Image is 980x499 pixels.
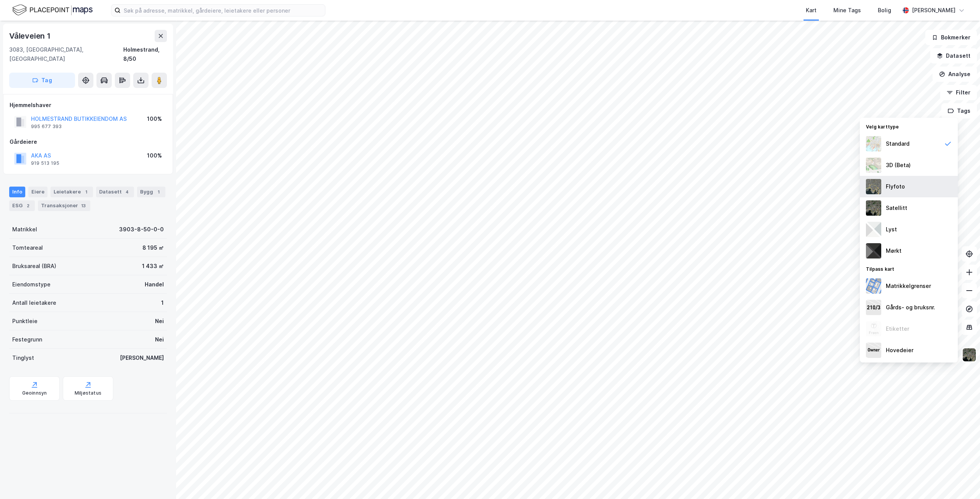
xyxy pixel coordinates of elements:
[9,73,75,88] button: Tag
[80,202,87,210] div: 13
[142,243,164,252] div: 8 195 ㎡
[96,187,134,197] div: Datasett
[155,188,162,196] div: 1
[12,262,56,271] div: Bruksareal (BRA)
[833,6,861,15] div: Mine Tags
[925,30,977,45] button: Bokmerker
[886,346,913,355] div: Hovedeier
[22,390,47,396] div: Geoinnsyn
[24,202,32,210] div: 2
[866,222,881,237] img: luj3wr1y2y3+OchiMxRmMxRlscgabnMEmZ7DJGWxyBpucwSZnsMkZbHIGm5zBJmewyRlscgabnMEmZ7DJGWxyBpucwSZnsMkZ...
[866,243,881,258] img: nCdM7BzjoCAAAAAElFTkSuQmCC
[886,303,935,312] div: Gårds- og bruksnr.
[12,225,37,234] div: Matrikkel
[31,160,59,166] div: 919 513 195
[161,298,164,307] div: 1
[866,321,881,336] img: Z
[866,136,881,151] img: Z
[866,158,881,173] img: Z
[886,324,909,333] div: Etiketter
[9,200,35,211] div: ESG
[120,353,164,362] div: [PERSON_NAME]
[12,317,38,326] div: Punktleie
[123,188,131,196] div: 4
[878,6,891,15] div: Bolig
[38,200,90,211] div: Transaksjoner
[866,278,881,294] img: cadastreBorders.cfe08de4b5ddd52a10de.jpeg
[12,3,93,17] img: logo.f888ab2527a4732fd821a326f86c7f29.svg
[866,179,881,194] img: Z
[912,6,955,15] div: [PERSON_NAME]
[866,343,881,358] img: majorOwner.b5e170eddb5c04bfeeff.jpeg
[121,5,325,16] input: Søk på adresse, matrikkel, gårdeiere, leietakere eller personer
[12,280,51,289] div: Eiendomstype
[28,187,47,197] div: Eiere
[119,225,164,234] div: 3903-8-50-0-0
[10,101,167,110] div: Hjemmelshaver
[12,353,34,362] div: Tinglyst
[941,103,977,119] button: Tags
[866,300,881,315] img: cadastreKeys.547ab17ec502f5a4ef2b.jpeg
[31,124,62,130] div: 995 677 393
[860,262,958,275] div: Tilpass kart
[137,187,165,197] div: Bygg
[886,246,902,255] div: Mørkt
[962,348,977,362] img: 9k=
[930,48,977,63] button: Datasett
[155,317,164,326] div: Nei
[806,6,817,15] div: Kart
[886,281,931,291] div: Matrikkelgrenser
[142,262,164,271] div: 1 433 ㎡
[933,67,977,82] button: Analyse
[9,45,123,63] div: 3083, [GEOGRAPHIC_DATA], [GEOGRAPHIC_DATA]
[12,298,56,307] div: Antall leietakere
[12,335,42,344] div: Festegrunn
[9,30,52,42] div: Våleveien 1
[942,462,980,499] iframe: Chat Widget
[886,161,911,170] div: 3D (Beta)
[860,119,958,133] div: Velg karttype
[10,137,167,146] div: Gårdeiere
[12,243,43,252] div: Tomteareal
[942,462,980,499] div: Kontrollprogram for chat
[51,187,93,197] div: Leietakere
[886,139,910,148] div: Standard
[147,151,162,160] div: 100%
[75,390,101,396] div: Miljøstatus
[886,182,905,191] div: Flyfoto
[886,203,907,213] div: Satellitt
[123,45,167,63] div: Holmestrand, 8/50
[9,187,25,197] div: Info
[82,188,90,196] div: 1
[940,85,977,100] button: Filter
[147,114,162,124] div: 100%
[145,280,164,289] div: Handel
[866,200,881,216] img: 9k=
[155,335,164,344] div: Nei
[886,225,897,234] div: Lyst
